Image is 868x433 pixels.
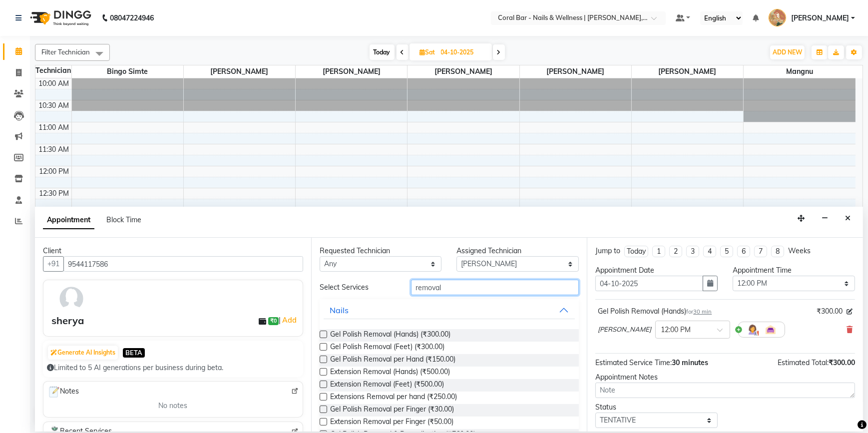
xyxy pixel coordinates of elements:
span: Estimated Service Time: [595,358,672,367]
img: avatar [57,284,86,313]
img: Hairdresser.png [747,324,759,336]
span: [PERSON_NAME] [520,65,631,78]
span: ₹300.00 [829,358,855,367]
div: Limited to 5 AI generations per business during beta. [47,363,299,373]
span: ₹300.00 [817,306,843,317]
li: 6 [737,246,750,257]
li: 4 [703,246,716,257]
li: 7 [754,246,767,257]
div: Today [627,246,646,257]
span: [PERSON_NAME] [408,65,519,78]
span: | [279,314,298,326]
div: Technician [35,65,71,76]
input: 2025-10-04 [438,45,488,60]
small: for [686,308,712,315]
span: Appointment [43,211,94,229]
span: Gel Polish Removal per Hand (₹150.00) [330,354,455,367]
div: Appointment Time [733,265,855,276]
div: Assigned Technician [456,246,579,256]
span: Gel Polish Removal per Finger (₹30.00) [330,404,454,417]
span: 30 min [693,308,712,315]
div: Status [595,402,718,413]
div: 12:00 PM [37,166,71,177]
li: 2 [669,246,682,257]
img: Interior.png [765,324,777,336]
li: 8 [771,246,784,257]
div: Appointment Date [595,265,718,276]
span: BETA [123,348,145,358]
div: Weeks [788,246,811,256]
div: Appointment Notes [595,372,855,383]
input: yyyy-mm-dd [595,276,703,291]
span: ADD NEW [773,48,802,56]
span: Extensions Removal per hand (₹250.00) [330,392,457,404]
span: ₹0 [268,317,279,325]
span: Estimated Total: [778,358,829,367]
input: Search by Name/Mobile/Email/Code [63,256,303,272]
span: [PERSON_NAME] [296,65,407,78]
span: Gel Polish Removal (Feet) (₹300.00) [330,342,444,354]
span: Today [370,44,395,60]
div: Client [43,246,303,256]
div: Jump to [595,246,620,256]
i: Edit price [847,309,853,315]
span: [PERSON_NAME] [184,65,295,78]
button: ADD NEW [770,45,805,59]
span: 30 minutes [672,358,708,367]
div: 12:30 PM [37,188,71,199]
span: No notes [158,401,187,411]
span: Block Time [106,215,141,224]
div: 11:30 AM [37,144,71,155]
span: Mangnu [744,65,856,78]
li: 5 [720,246,733,257]
span: Gel Polish Removal (Hands) (₹300.00) [330,329,450,342]
img: logo [25,4,94,32]
span: Sat [418,48,438,56]
div: Select Services [312,282,404,293]
span: Bingo Simte [72,65,183,78]
button: +91 [43,256,64,272]
div: Gel Polish Removal (Hands) [598,306,712,317]
div: Nails [330,304,349,316]
span: Notes [47,386,79,399]
div: 11:00 AM [37,122,71,133]
div: Requested Technician [320,246,442,256]
div: 10:00 AM [37,78,71,89]
b: 08047224946 [110,4,154,32]
input: Search by service name [411,280,579,295]
li: 3 [686,246,699,257]
span: [PERSON_NAME] [598,325,651,335]
li: 1 [652,246,665,257]
span: [PERSON_NAME] [632,65,743,78]
button: Generate AI Insights [48,346,118,360]
button: Nails [324,301,575,319]
div: sherya [51,313,84,328]
span: Extension Removal (Feet) (₹500.00) [330,379,444,392]
span: Extension Removal per Finger (₹50.00) [330,417,453,429]
div: 10:30 AM [37,100,71,111]
span: Filter Technician [41,48,90,56]
span: Extension Removal (Hands) (₹500.00) [330,367,450,379]
a: Add [281,314,298,326]
button: Close [841,211,855,226]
